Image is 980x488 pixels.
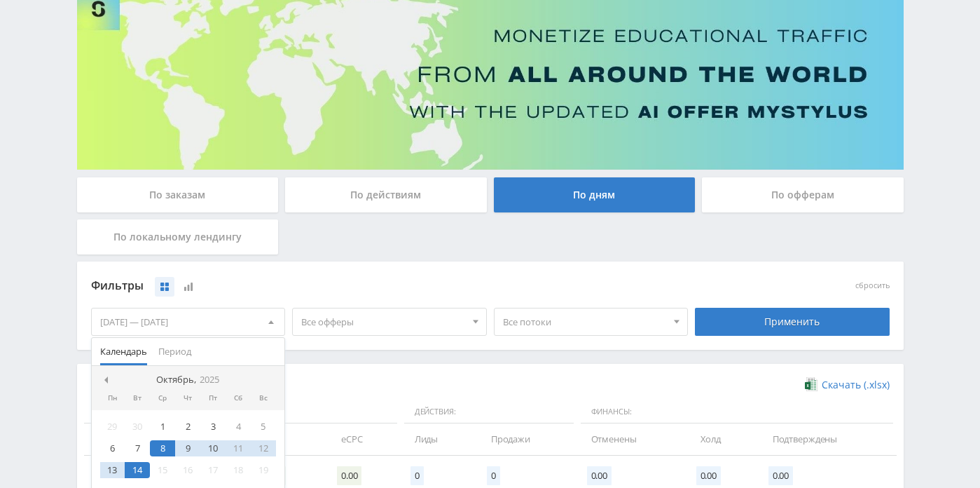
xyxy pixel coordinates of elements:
[158,338,191,365] span: Период
[125,440,150,456] div: 7
[702,177,904,212] div: По офферам
[200,440,226,456] div: 10
[150,462,175,478] div: 15
[494,177,696,212] div: По дням
[251,419,276,435] div: 5
[696,466,721,485] span: 0.00
[587,466,612,485] span: 0.00
[175,419,200,435] div: 2
[175,440,200,456] div: 9
[150,440,175,456] div: 8
[200,462,226,478] div: 17
[175,394,200,402] div: Чт
[226,419,251,435] div: 4
[855,281,890,290] button: сбросить
[581,400,893,424] span: Финансы:
[125,419,150,435] div: 30
[200,394,226,402] div: Пт
[91,276,689,297] div: Фильтры
[244,423,327,455] td: CR
[487,466,500,485] span: 0
[404,400,574,424] span: Действия:
[100,419,125,435] div: 29
[175,462,200,478] div: 16
[686,423,759,455] td: Холд
[84,423,163,455] td: Дата
[77,177,279,212] div: По заказам
[477,423,577,455] td: Продажи
[285,177,487,212] div: По действиям
[100,338,147,365] span: Календарь
[251,394,276,402] div: Вс
[301,309,465,335] span: Все офферы
[84,400,397,424] span: Данные:
[100,462,125,478] div: 13
[150,394,175,402] div: Ср
[805,377,817,391] img: xlsx
[822,379,890,391] span: Скачать (.xlsx)
[503,309,667,335] span: Все потоки
[805,378,889,392] a: Скачать (.xlsx)
[151,374,225,386] div: Октябрь,
[125,394,150,402] div: Вт
[125,462,150,478] div: 14
[251,462,276,478] div: 19
[100,440,125,456] div: 6
[226,394,251,402] div: Сб
[759,423,897,455] td: Подтверждены
[226,440,251,456] div: 11
[153,338,197,365] button: Период
[92,309,285,335] div: [DATE] — [DATE]
[695,308,890,336] div: Применить
[200,374,219,385] i: 2025
[577,423,686,455] td: Отменены
[327,423,401,455] td: eCPC
[200,419,226,435] div: 3
[100,394,125,402] div: Пн
[401,423,477,455] td: Лиды
[337,466,361,485] span: 0.00
[410,466,424,485] span: 0
[226,462,251,478] div: 18
[77,219,279,255] div: По локальному лендингу
[150,419,175,435] div: 1
[251,440,276,456] div: 12
[95,338,153,365] button: Календарь
[768,466,793,485] span: 0.00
